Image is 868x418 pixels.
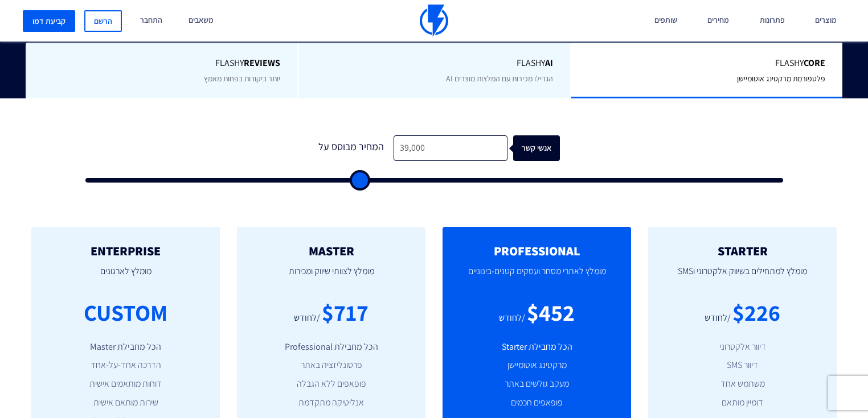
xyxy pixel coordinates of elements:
p: מומלץ לארגונים [48,258,203,296]
b: Core [804,57,825,69]
li: דיוור SMS [665,359,820,372]
div: אנשי קשר [520,135,567,161]
div: /לחודש [499,312,525,325]
li: הכל מחבילת Professional [254,341,408,354]
li: אנליטיקה מתקדמת [254,396,408,409]
div: $226 [732,296,780,329]
li: פרסונליזציה באתר [254,359,408,372]
span: הגדילו מכירות עם המלצות מוצרים AI [446,73,553,84]
li: מרקטינג אוטומיישן [460,359,614,372]
li: משתמש אחד [665,378,820,391]
span: יותר ביקורות בפחות מאמץ [204,73,280,84]
p: מומלץ למתחילים בשיווק אלקטרוני וSMS [665,258,820,296]
li: מעקב גולשים באתר [460,378,614,391]
li: דומיין מותאם [665,396,820,409]
li: שירות מותאם אישית [48,396,203,409]
a: קביעת דמו [23,10,75,32]
div: המחיר מבוסס על [308,135,394,161]
div: /לחודש [705,312,731,325]
p: מומלץ לצוותי שיווק ומכירות [254,258,408,296]
b: AI [545,57,553,69]
h2: PROFESSIONAL [460,244,614,258]
p: מומלץ לאתרי מסחר ועסקים קטנים-בינוניים [460,258,614,296]
li: הכל מחבילת Master [48,341,203,354]
b: REVIEWS [244,57,280,69]
div: /לחודש [294,312,320,325]
a: הרשם [84,10,122,32]
li: הכל מחבילת Starter [460,341,614,354]
span: פלטפורמת מרקטינג אוטומיישן [737,73,825,84]
h2: MASTER [254,244,408,258]
li: דיוור אלקטרוני [665,341,820,354]
span: Flashy [43,57,281,70]
li: הדרכה אחד-על-אחד [48,359,203,372]
span: Flashy [316,57,552,70]
li: פופאפים חכמים [460,396,614,409]
div: $452 [527,296,575,329]
li: דוחות מותאמים אישית [48,378,203,391]
div: CUSTOM [84,296,167,329]
span: Flashy [588,57,825,70]
h2: STARTER [665,244,820,258]
li: פופאפים ללא הגבלה [254,378,408,391]
div: $717 [322,296,369,329]
h2: ENTERPRISE [48,244,203,258]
